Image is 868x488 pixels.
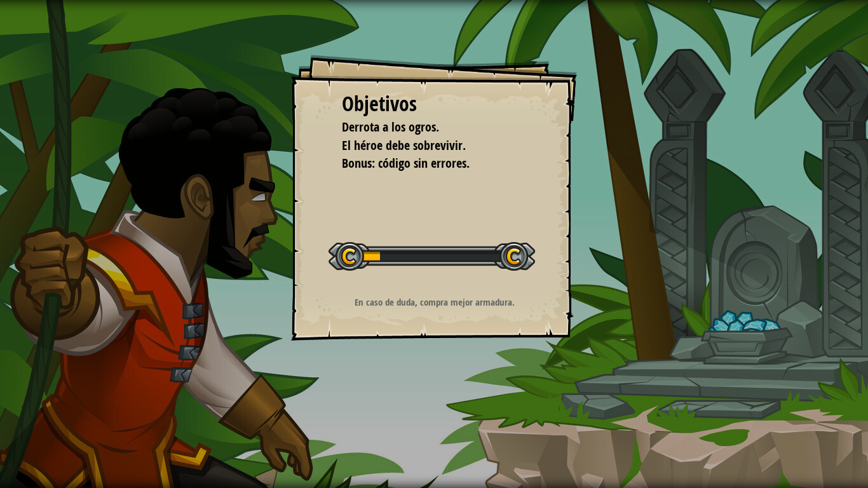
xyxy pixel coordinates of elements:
span: Bonus: código sin errores. [342,154,470,172]
li: Bonus: código sin errores. [326,154,523,173]
li: Derrota a los ogros. [326,118,523,137]
span: Derrota a los ogros. [342,118,439,135]
p: En caso de duda, compra mejor armadura. [307,295,562,309]
div: Objetivos [342,90,526,119]
li: El héroe debe sobrevivir. [326,137,523,155]
span: El héroe debe sobrevivir. [342,137,466,154]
